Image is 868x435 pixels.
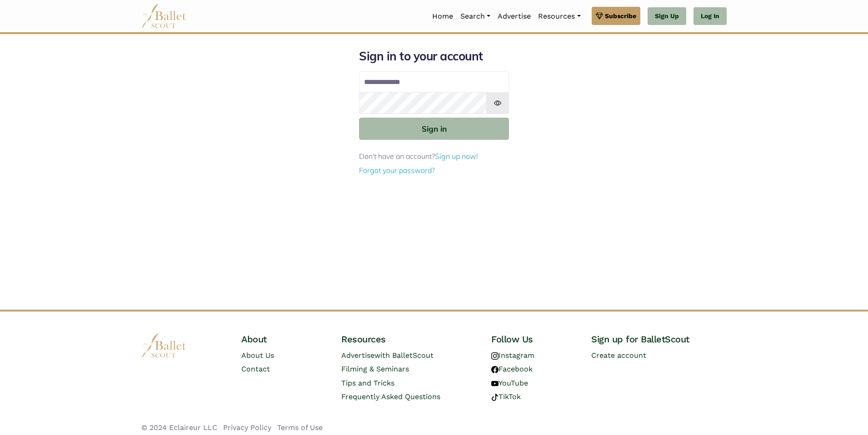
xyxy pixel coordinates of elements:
[241,365,270,373] a: Contact
[429,7,457,26] a: Home
[341,333,477,345] h4: Resources
[359,151,509,163] p: Don't have an account?
[341,351,434,360] a: Advertisewith BalletScout
[241,351,274,360] a: About Us
[591,351,646,360] a: Create account
[141,422,217,434] li: © 2024 Eclaireur LLC
[491,333,577,345] h4: Follow Us
[359,166,435,175] a: Forgot your password?
[223,423,271,432] a: Privacy Policy
[435,152,478,161] a: Sign up now!
[374,351,434,360] span: with BalletScout
[341,392,440,401] a: Frequently Asked Questions
[359,49,509,64] h1: Sign in to your account
[241,333,327,345] h4: About
[491,352,499,360] img: instagram logo
[491,379,528,387] a: YouTube
[141,333,187,358] img: logo
[341,365,409,373] a: Filming & Seminars
[596,11,603,21] img: gem.svg
[534,7,584,26] a: Resources
[491,351,534,360] a: Instagram
[491,365,533,373] a: Facebook
[605,11,636,21] span: Subscribe
[592,7,640,25] a: Subscribe
[648,7,686,25] a: Sign Up
[491,366,499,373] img: facebook logo
[693,7,727,25] a: Log In
[277,423,323,432] a: Terms of Use
[591,333,727,345] h4: Sign up for BalletScout
[457,7,494,26] a: Search
[491,392,521,401] a: TikTok
[491,394,499,401] img: tiktok logo
[494,7,534,26] a: Advertise
[359,118,509,140] button: Sign in
[341,379,394,387] a: Tips and Tricks
[491,380,499,387] img: youtube logo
